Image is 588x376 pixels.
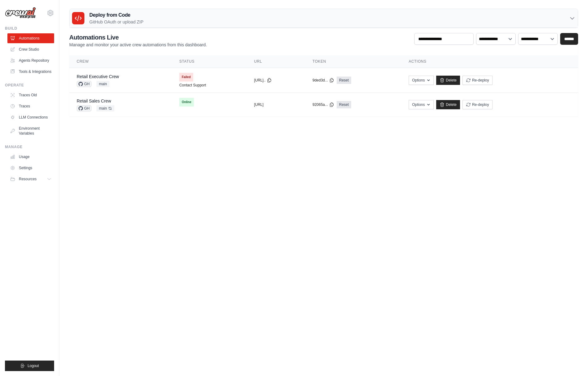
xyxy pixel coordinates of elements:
button: Resources [7,174,54,184]
button: Re-deploy [462,100,492,109]
div: Operate [5,83,54,88]
a: Retail Executive Crew [77,74,119,79]
h2: Automations Live [69,33,207,42]
span: Online [179,98,194,107]
span: GH [77,81,92,87]
button: Re-deploy [462,76,492,85]
div: Build [5,26,54,31]
a: Usage [7,152,54,162]
span: Logout [28,363,39,368]
a: Retail Sales Crew [77,98,111,103]
a: LLM Connections [7,112,54,122]
button: Options [409,76,434,85]
a: Settings [7,163,54,173]
a: Traces [7,101,54,111]
th: Status [172,55,247,68]
a: Agents Repository [7,56,54,65]
button: 9ded3d... [313,78,334,83]
button: 92065a... [313,102,334,107]
a: Automations [7,33,54,43]
a: Reset [337,77,351,84]
img: Logo [5,7,36,19]
th: URL [247,55,305,68]
a: Environment Variables [7,123,54,138]
h3: Deploy from Code [89,11,143,19]
button: Options [409,100,434,109]
th: Actions [401,55,578,68]
a: Crew Studio [7,44,54,54]
span: main [96,105,114,111]
p: GitHub OAuth or upload ZIP [89,19,143,25]
a: Reset [337,101,351,108]
div: Manage [5,144,54,149]
button: Logout [5,361,54,371]
a: Tools & Integrations [7,67,54,77]
span: main [96,81,109,87]
a: Delete [436,100,460,109]
span: GH [77,105,92,111]
p: Manage and monitor your active crew automations from this dashboard. [69,42,207,48]
a: Contact Support [179,83,206,88]
a: Delete [436,76,460,85]
span: Failed [179,73,193,81]
th: Crew [69,55,172,68]
a: Traces Old [7,90,54,100]
th: Token [305,55,401,68]
span: Resources [19,177,36,182]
